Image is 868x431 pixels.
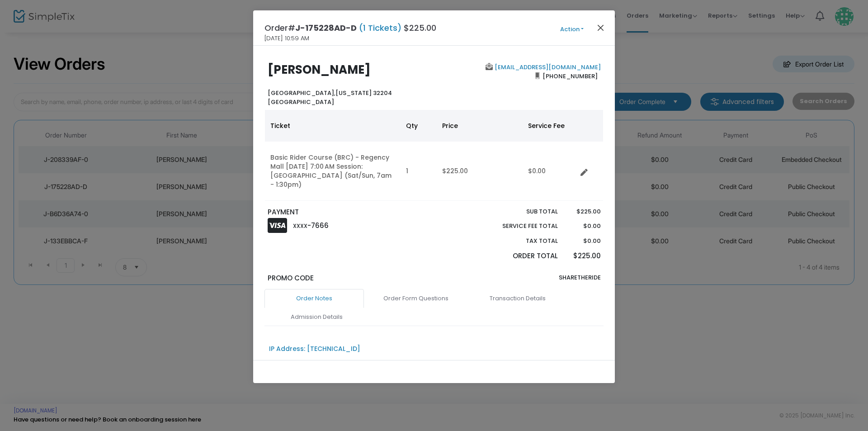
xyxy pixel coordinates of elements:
p: Promo Code [268,273,430,284]
a: Order Notes [264,289,364,308]
td: Basic Rider Course (BRC) - Regency Mall [DATE] 7:00 AM Session: [GEOGRAPHIC_DATA] (Sat/Sun, 7am -... [265,142,401,201]
button: Action [545,24,599,34]
div: Data table [265,110,603,201]
span: XXXX [293,222,307,230]
p: $0.00 [566,222,600,231]
b: [PERSON_NAME] [268,62,371,78]
th: Qty [401,110,437,142]
th: Price [437,110,523,142]
p: PAYMENT [268,207,430,218]
button: Close [595,22,607,33]
span: (1 Tickets) [357,22,404,33]
td: $225.00 [437,142,523,201]
p: Order Total [481,251,558,261]
a: Admission Details [267,308,366,327]
span: [PHONE_NUMBER] [540,69,601,83]
span: [DATE] 10:59 AM [264,34,309,43]
p: Service Fee Total [481,222,558,231]
div: SHARETHERIDE [434,273,605,289]
span: J-175228AD-D [295,22,357,33]
b: [US_STATE] 32204 [GEOGRAPHIC_DATA] [268,89,392,106]
span: [GEOGRAPHIC_DATA], [268,89,335,97]
a: Order Form Questions [366,289,466,308]
p: Tax Total [481,237,558,246]
th: Service Fee [523,110,577,142]
a: [EMAIL_ADDRESS][DOMAIN_NAME] [493,63,601,71]
a: Transaction Details [468,289,567,308]
p: $225.00 [566,207,600,216]
td: $0.00 [523,142,577,201]
h4: Order# $225.00 [264,22,436,34]
p: $225.00 [566,251,600,261]
p: Sub total [481,207,558,216]
p: $0.00 [566,237,600,246]
div: IP Address: [TECHNICAL_ID] [269,344,360,354]
span: -7666 [307,221,329,230]
td: 1 [401,142,437,201]
th: Ticket [265,110,401,142]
